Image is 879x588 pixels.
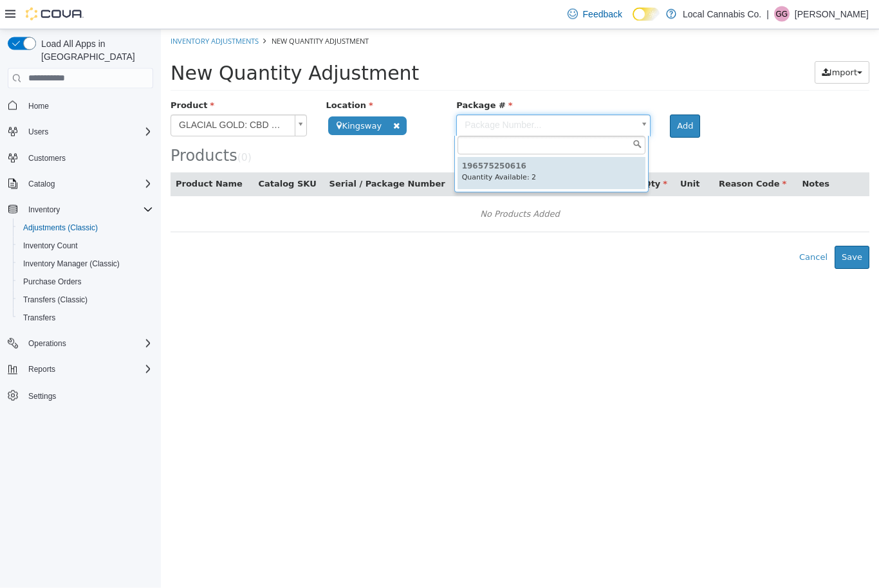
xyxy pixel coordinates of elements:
[23,124,153,140] span: Users
[23,277,82,287] span: Purchase Orders
[3,335,158,353] button: Operations
[28,153,66,163] span: Customers
[18,274,87,289] a: Purchase Orders
[13,273,158,291] button: Purchase Orders
[23,336,153,351] span: Operations
[23,259,120,269] span: Inventory Manager (Classic)
[18,310,60,326] a: Transfers
[23,313,55,323] span: Transfers
[13,219,158,237] button: Adjustments (Classic)
[23,176,153,192] span: Catalog
[23,336,71,351] button: Operations
[3,149,158,167] button: Customers
[8,91,153,439] nav: Complex example
[766,6,769,22] p: |
[23,124,53,140] button: Users
[18,238,153,253] span: Inventory Count
[28,205,60,215] span: Inventory
[633,21,633,22] span: Dark Mode
[23,389,61,404] a: Settings
[23,387,153,403] span: Settings
[13,237,158,255] button: Inventory Count
[301,133,480,141] h6: 196575250616
[23,223,98,233] span: Adjustments (Classic)
[18,220,153,235] span: Adjustments (Classic)
[633,8,660,21] input: Dark Mode
[776,6,788,22] span: GG
[28,338,66,349] span: Operations
[23,295,88,305] span: Transfers (Classic)
[23,362,60,377] button: Reports
[13,255,158,273] button: Inventory Manager (Classic)
[18,220,103,235] a: Adjustments (Classic)
[3,96,158,115] button: Home
[28,364,55,374] span: Reports
[18,238,83,253] a: Inventory Count
[795,6,869,22] p: [PERSON_NAME]
[13,309,158,327] button: Transfers
[36,37,153,63] span: Load All Apps in [GEOGRAPHIC_DATA]
[3,386,158,405] button: Settings
[18,256,125,271] a: Inventory Manager (Classic)
[23,176,60,192] button: Catalog
[28,101,49,111] span: Home
[23,98,153,114] span: Home
[683,6,761,22] p: Local Cannabis Co.
[23,362,153,377] span: Reports
[774,6,790,22] div: Glamma Gregory
[23,98,54,114] a: Home
[18,310,153,326] span: Transfers
[3,123,158,141] button: Users
[301,143,376,152] small: Quantity Available: 2
[23,150,153,166] span: Customers
[18,292,93,308] a: Transfers (Classic)
[18,274,153,289] span: Purchase Orders
[26,8,84,21] img: Cova
[18,292,153,308] span: Transfers (Classic)
[23,151,71,166] a: Customers
[23,202,65,217] button: Inventory
[23,241,78,251] span: Inventory Count
[3,201,158,219] button: Inventory
[3,360,158,378] button: Reports
[23,202,153,217] span: Inventory
[18,256,153,271] span: Inventory Manager (Classic)
[583,8,622,21] span: Feedback
[562,1,627,27] a: Feedback
[13,291,158,309] button: Transfers (Classic)
[28,391,56,401] span: Settings
[3,175,158,193] button: Catalog
[28,127,48,137] span: Users
[28,179,55,189] span: Catalog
